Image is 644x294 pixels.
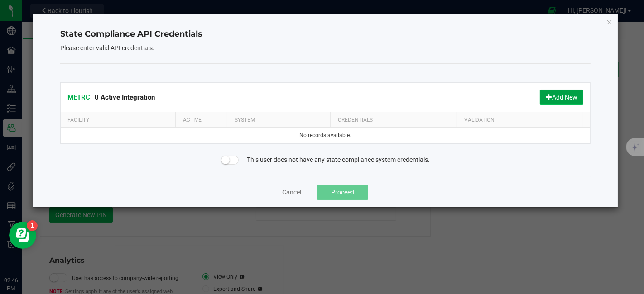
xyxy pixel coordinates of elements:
td: No records available. [61,128,590,143]
span: Credentials [338,117,373,123]
span: METRC [67,93,90,101]
button: Cancel [282,188,301,197]
span: Facility [67,117,89,123]
span: Validation [464,117,495,123]
h5: Please enter valid API credentials. [60,45,591,52]
iframe: Resource center unread badge [27,220,38,231]
button: Proceed [317,185,368,200]
button: Add New [540,90,583,105]
h4: State Compliance API Credentials [60,28,591,40]
span: This user does not have any state compliance system credentials. [247,155,430,165]
button: Close [606,16,613,27]
span: System [235,117,255,123]
span: Active [183,117,202,123]
iframe: Resource center [9,222,36,249]
span: 0 Active Integration [95,93,155,101]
